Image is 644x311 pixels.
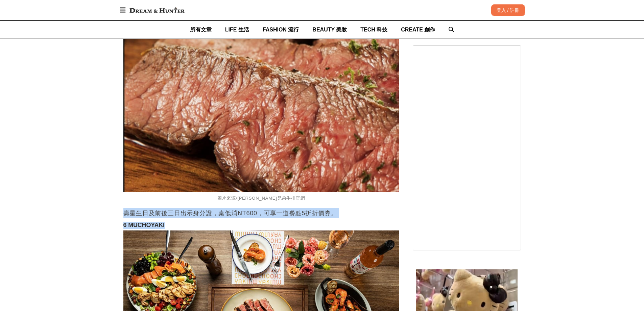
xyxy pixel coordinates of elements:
img: Dream & Hunter [126,4,188,16]
a: TECH 科技 [360,21,387,39]
p: 壽星生日及前後三日出示身分證，桌低消NT600，可享一道餐點5折折價券。 [123,208,399,218]
span: TECH 科技 [360,27,387,32]
span: 所有文章 [190,27,212,32]
span: LIFE 生活 [225,27,249,32]
strong: 6 MUCHOYAKI [123,222,165,228]
a: BEAUTY 美妝 [312,21,347,39]
div: 登入 / 註冊 [491,4,525,16]
a: FASHION 流行 [263,21,299,39]
a: LIFE 生活 [225,21,249,39]
a: 所有文章 [190,21,212,39]
span: BEAUTY 美妝 [312,27,347,32]
span: CREATE 創作 [401,27,435,32]
span: FASHION 流行 [263,27,299,32]
a: CREATE 創作 [401,21,435,39]
span: 圖片來源/[PERSON_NAME]兄弟牛排官網 [217,196,305,201]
